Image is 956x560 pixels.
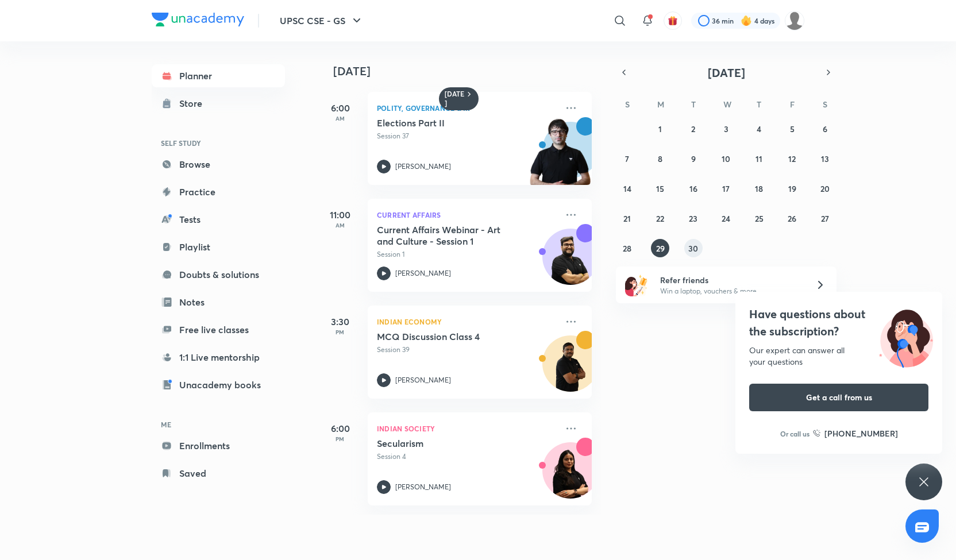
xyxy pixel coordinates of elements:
a: Notes [152,291,285,314]
p: Or call us [780,428,809,439]
p: AM [317,115,363,122]
button: September 22, 2025 [651,209,669,227]
a: Unacademy books [152,373,285,396]
h5: Secularism [377,438,520,449]
p: [PERSON_NAME] [395,268,451,279]
button: September 4, 2025 [750,119,768,138]
abbr: Friday [790,99,795,110]
img: streak [741,15,752,26]
h5: 6:00 [317,101,363,115]
abbr: September 19, 2025 [788,183,796,194]
p: Session 4 [377,451,557,462]
abbr: September 10, 2025 [722,153,730,164]
abbr: Monday [657,99,664,110]
button: September 1, 2025 [651,119,669,138]
abbr: September 25, 2025 [755,213,764,224]
button: September 5, 2025 [783,119,801,138]
abbr: September 17, 2025 [722,183,730,194]
p: Win a laptop, vouchers & more [660,286,801,296]
h4: Have questions about the subscription? [749,306,928,340]
button: September 28, 2025 [618,239,637,257]
img: ttu_illustration_new.svg [870,306,942,368]
abbr: September 9, 2025 [691,153,696,164]
p: Session 1 [377,249,557,260]
button: September 26, 2025 [783,209,801,227]
abbr: September 22, 2025 [656,213,664,224]
button: September 27, 2025 [816,209,834,227]
h6: SELF STUDY [152,133,285,153]
p: PM [317,329,363,335]
button: UPSC CSE - GS [273,9,371,32]
abbr: September 20, 2025 [820,183,830,194]
h5: 6:00 [317,422,363,435]
abbr: September 7, 2025 [625,153,629,164]
button: September 7, 2025 [618,149,637,168]
abbr: September 3, 2025 [724,123,728,134]
abbr: September 2, 2025 [691,123,695,134]
p: Current Affairs [377,208,557,222]
button: September 25, 2025 [750,209,768,227]
button: September 24, 2025 [717,209,735,227]
abbr: Tuesday [691,99,696,110]
p: PM [317,435,363,442]
a: Free live classes [152,318,285,341]
a: Browse [152,153,285,176]
a: Playlist [152,235,285,258]
abbr: September 4, 2025 [757,123,761,134]
p: Indian Economy [377,315,557,329]
p: AM [317,222,363,229]
img: Company Logo [152,13,244,26]
h6: [DATE] [445,90,465,108]
abbr: September 18, 2025 [755,183,763,194]
button: September 9, 2025 [684,149,703,168]
img: Avatar [543,342,598,397]
p: Session 39 [377,345,557,355]
button: September 17, 2025 [717,179,735,198]
img: Diveesha Deevela [785,11,804,30]
div: Our expert can answer all your questions [749,345,928,368]
h6: ME [152,415,285,434]
button: September 29, 2025 [651,239,669,257]
abbr: September 28, 2025 [623,243,631,254]
button: September 12, 2025 [783,149,801,168]
div: Store [179,96,209,110]
p: [PERSON_NAME] [395,482,451,492]
button: September 10, 2025 [717,149,735,168]
button: September 16, 2025 [684,179,703,198]
button: September 15, 2025 [651,179,669,198]
abbr: Saturday [823,99,827,110]
a: 1:1 Live mentorship [152,346,285,369]
button: September 3, 2025 [717,119,735,138]
abbr: September 14, 2025 [623,183,631,194]
h6: [PHONE_NUMBER] [824,427,898,439]
button: September 14, 2025 [618,179,637,198]
img: avatar [668,16,678,26]
button: September 6, 2025 [816,119,834,138]
h5: MCQ Discussion Class 4 [377,331,520,342]
h6: Refer friends [660,274,801,286]
img: referral [625,273,648,296]
abbr: September 12, 2025 [788,153,796,164]
a: Planner [152,64,285,87]
a: Enrollments [152,434,285,457]
span: [DATE] [708,65,745,80]
p: [PERSON_NAME] [395,161,451,172]
abbr: September 11, 2025 [755,153,762,164]
abbr: September 5, 2025 [790,123,795,134]
button: Get a call from us [749,384,928,411]
h5: Current Affairs Webinar - Art and Culture - Session 1 [377,224,520,247]
a: Tests [152,208,285,231]
abbr: Wednesday [723,99,731,110]
button: [DATE] [632,64,820,80]
a: Doubts & solutions [152,263,285,286]
p: [PERSON_NAME] [395,375,451,385]
abbr: September 24, 2025 [722,213,730,224]
img: Avatar [543,449,598,504]
button: September 20, 2025 [816,179,834,198]
img: Avatar [543,235,598,290]
button: September 8, 2025 [651,149,669,168]
abbr: September 30, 2025 [688,243,698,254]
button: September 2, 2025 [684,119,703,138]
abbr: September 23, 2025 [689,213,697,224]
button: September 11, 2025 [750,149,768,168]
